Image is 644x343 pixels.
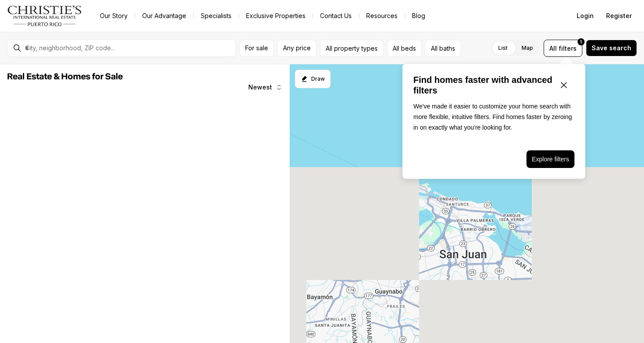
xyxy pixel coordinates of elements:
[7,72,123,81] span: Real Estate & Homes for Sale
[320,40,383,57] button: All property types
[7,5,82,26] img: logo
[359,10,405,22] a: Resources
[387,40,422,57] button: All beds
[313,10,359,22] button: Contact Us
[577,12,594,19] span: Login
[559,44,577,53] span: filters
[549,44,557,53] span: All
[295,70,331,88] button: Start drawing
[425,40,461,57] button: All baths
[93,10,135,22] a: Our Story
[413,75,553,96] p: Find homes faster with advanced filters
[580,38,582,45] span: 1
[544,40,582,57] button: Allfilters1
[245,45,268,52] span: For sale
[248,84,272,91] span: Newest
[491,40,515,56] label: List
[413,101,574,133] p: We've made it easier to customize your home search with more flexible, intuitive filters. Find ho...
[592,45,631,52] span: Save search
[601,7,637,25] button: Register
[135,10,193,22] a: Our Advantage
[515,40,540,56] label: Map
[571,7,599,25] button: Login
[243,78,288,96] button: Newest
[194,10,239,22] a: Specialists
[277,40,316,57] button: Any price
[405,10,432,22] a: Blog
[606,12,632,19] span: Register
[283,45,311,52] span: Any price
[526,150,574,168] button: Explore filters
[586,40,637,56] button: Save search
[239,40,274,57] button: For sale
[553,75,574,96] button: Close popover
[239,10,313,22] a: Exclusive Properties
